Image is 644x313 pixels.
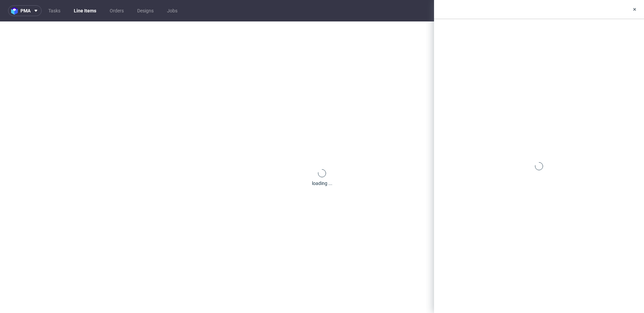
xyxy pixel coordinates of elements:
[312,180,332,187] div: loading ...
[106,5,128,16] a: Orders
[20,8,31,13] span: pma
[44,5,64,16] a: Tasks
[8,5,42,16] button: pma
[163,5,181,16] a: Jobs
[70,5,100,16] a: Line Items
[11,7,20,15] img: logo
[133,5,158,16] a: Designs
